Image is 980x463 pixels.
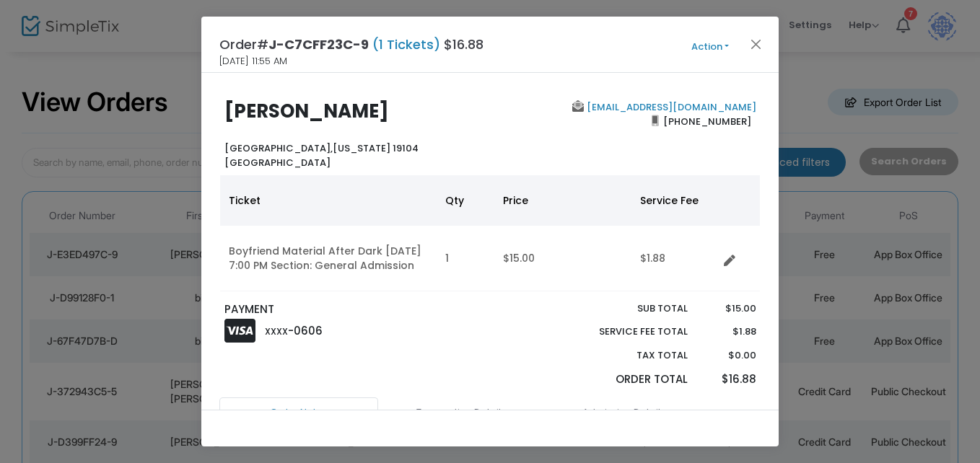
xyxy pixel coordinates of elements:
[224,98,389,124] b: [PERSON_NAME]
[224,301,484,318] p: PAYMENT
[219,397,378,428] a: Order Notes
[224,141,333,155] span: [GEOGRAPHIC_DATA],
[701,371,756,388] p: $16.88
[701,325,756,339] p: $1.88
[747,35,766,53] button: Close
[382,397,541,428] a: Transaction Details
[219,35,484,54] h4: Order# $16.88
[437,175,494,226] th: Qty
[631,226,718,291] td: $1.88
[701,301,756,316] p: $15.00
[667,39,753,55] button: Action
[565,371,688,388] p: Order Total
[494,175,631,226] th: Price
[565,348,688,363] p: Tax Total
[631,175,718,226] th: Service Fee
[494,226,631,291] td: $15.00
[437,226,494,291] td: 1
[219,54,287,69] span: [DATE] 11:55 AM
[544,397,703,428] a: Admission Details
[701,348,756,363] p: $0.00
[220,175,437,226] th: Ticket
[369,35,444,53] span: (1 Tickets)
[268,35,369,53] span: J-C7CFF23C-9
[224,141,419,169] b: [US_STATE] 19104 [GEOGRAPHIC_DATA]
[584,100,756,114] a: [EMAIL_ADDRESS][DOMAIN_NAME]
[565,301,688,316] p: Sub total
[220,226,437,291] td: Boyfriend Material After Dark [DATE] 7:00 PM Section: General Admission
[265,325,288,338] span: XXXX
[220,175,760,291] div: Data table
[565,325,688,339] p: Service Fee Total
[659,110,756,133] span: [PHONE_NUMBER]
[288,323,323,338] span: -0606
